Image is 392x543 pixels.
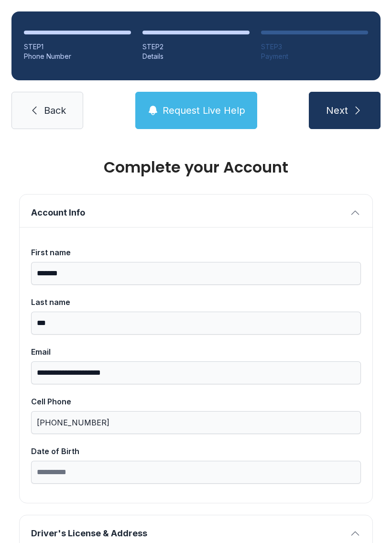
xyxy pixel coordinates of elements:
[31,206,346,219] span: Account Info
[31,396,361,407] div: Cell Phone
[31,247,361,258] div: First name
[24,42,131,52] div: STEP 1
[20,195,372,227] button: Account Info
[31,312,361,335] input: Last name
[142,42,250,52] div: STEP 2
[31,527,346,540] span: Driver's License & Address
[326,104,348,117] span: Next
[44,104,66,117] span: Back
[163,104,245,117] span: Request Live Help
[31,361,361,384] input: Email
[31,461,361,484] input: Date of Birth
[31,262,361,285] input: First name
[31,411,361,434] input: Cell Phone
[31,296,361,308] div: Last name
[31,445,361,457] div: Date of Birth
[261,42,368,52] div: STEP 3
[19,160,373,175] h1: Complete your Account
[24,52,131,61] div: Phone Number
[142,52,250,61] div: Details
[261,52,368,61] div: Payment
[31,346,361,358] div: Email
